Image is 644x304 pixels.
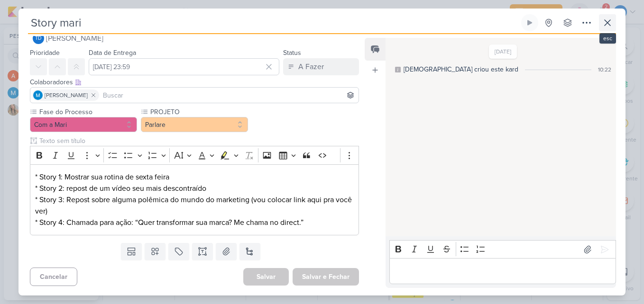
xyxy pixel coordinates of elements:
input: Select a date [89,58,279,75]
div: Editor editing area: main [30,164,359,236]
button: Td [PERSON_NAME] [30,30,359,47]
div: Editor toolbar [389,240,616,259]
div: 10:22 [598,65,611,74]
div: A Fazer [298,61,324,72]
button: Parlare [141,117,248,132]
input: Kard Sem Título [28,14,519,31]
p: Td [35,36,42,41]
label: Data de Entrega [89,49,136,57]
span: [PERSON_NAME] [45,91,88,99]
div: Thais de carvalho [33,33,44,44]
span: [PERSON_NAME] [46,33,103,44]
input: Texto sem título [37,136,359,146]
p: * Story 1: Mostrar sua rotina de sexta feira * Story 2: repost de um vídeo seu mais descontraído ... [35,171,354,228]
div: Editor toolbar [30,146,359,164]
img: MARIANA MIRANDA [33,90,43,100]
label: Status [283,49,301,57]
button: Cancelar [30,268,77,286]
label: Prioridade [30,49,60,57]
div: [DEMOGRAPHIC_DATA] criou este kard [404,64,518,74]
label: PROJETO [149,107,248,117]
div: Colaboradores [30,77,359,87]
div: Ligar relógio [526,19,534,27]
div: esc [599,33,616,44]
input: Buscar [101,89,357,101]
div: Editor editing area: main [389,258,616,284]
button: A Fazer [283,58,359,75]
button: Com a Mari [30,117,137,132]
label: Fase do Processo [38,107,137,117]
